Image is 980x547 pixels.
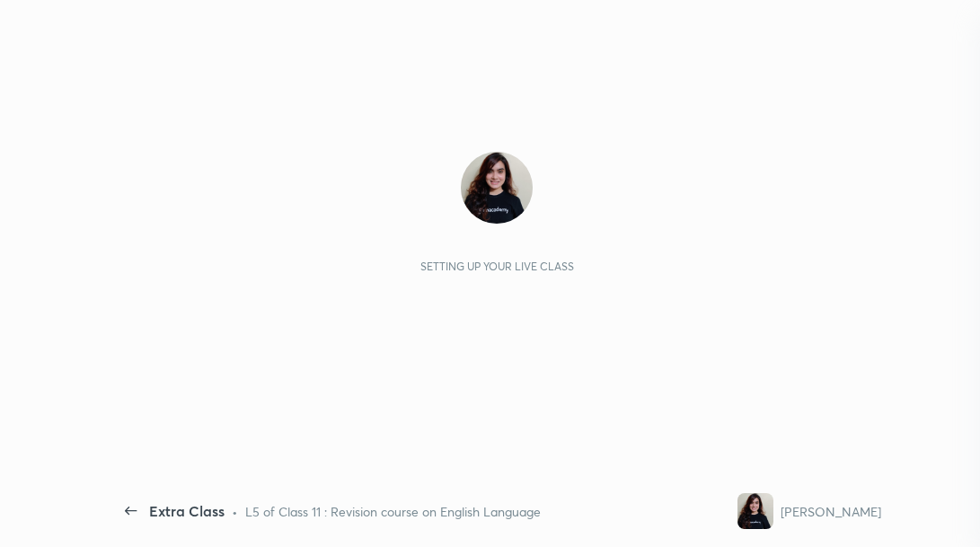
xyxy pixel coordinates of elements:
div: • [232,502,238,521]
div: [PERSON_NAME] [781,502,881,521]
div: Setting up your live class [420,260,574,273]
div: Extra Class [149,500,225,522]
div: L5 of Class 11 : Revision course on English Language [245,502,541,521]
img: 1759036fb86c4305ac11592cdf7cb422.jpg [737,493,773,529]
img: 1759036fb86c4305ac11592cdf7cb422.jpg [461,152,533,224]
